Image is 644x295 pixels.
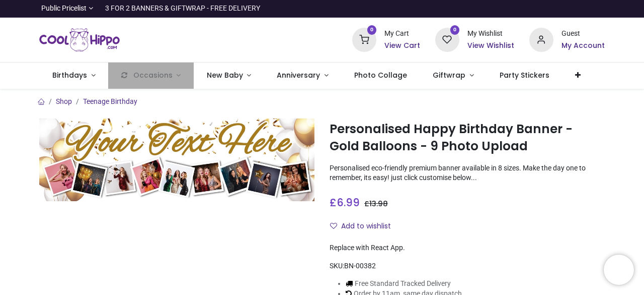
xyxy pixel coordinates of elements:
button: Add to wishlistAdd to wishlist [330,218,399,235]
span: Birthdays [52,70,87,80]
img: Cool Hippo [39,26,120,54]
a: Giftwrap [420,63,487,89]
div: My Wishlist [467,29,514,39]
p: Personalised eco-friendly premium banner available in 8 sizes. Make the day one to remember, its ... [330,163,605,183]
a: New Baby [194,63,264,89]
span: 6.99 [337,195,360,210]
a: Shop [56,97,72,105]
div: Replace with React App. [330,243,605,253]
a: Logo of Cool Hippo [39,26,120,54]
li: Free Standard Tracked Delivery [346,279,487,289]
span: BN-00382 [344,262,376,270]
span: £ [364,199,388,209]
h1: Personalised Happy Birthday Banner - Gold Balloons - 9 Photo Upload [330,121,605,155]
div: Guest [561,29,605,39]
a: Anniversary [264,63,342,89]
iframe: Brevo live chat [604,255,634,285]
span: Giftwrap [433,70,465,80]
a: 0 [435,35,459,43]
div: My Cart [384,29,420,39]
img: Personalised Happy Birthday Banner - Gold Balloons - 9 Photo Upload [39,119,314,201]
iframe: Customer reviews powered by Trustpilot [393,4,605,14]
a: View Cart [384,41,420,51]
span: Party Stickers [500,70,549,80]
div: SKU: [330,261,605,271]
sup: 0 [367,25,377,35]
span: £ [330,195,360,210]
span: 13.98 [369,199,388,209]
a: Teenage Birthday [83,97,137,105]
a: Public Pricelist [39,4,93,14]
span: Anniversary [277,70,320,80]
a: My Account [561,41,605,51]
div: 3 FOR 2 BANNERS & GIFTWRAP - FREE DELIVERY [105,4,260,14]
a: View Wishlist [467,41,514,51]
sup: 0 [450,25,460,35]
i: Add to wishlist [330,222,337,229]
span: Public Pricelist [41,4,87,14]
span: Photo Collage [354,70,407,80]
a: Birthdays [39,63,108,89]
a: 0 [352,35,376,43]
span: New Baby [207,70,243,80]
